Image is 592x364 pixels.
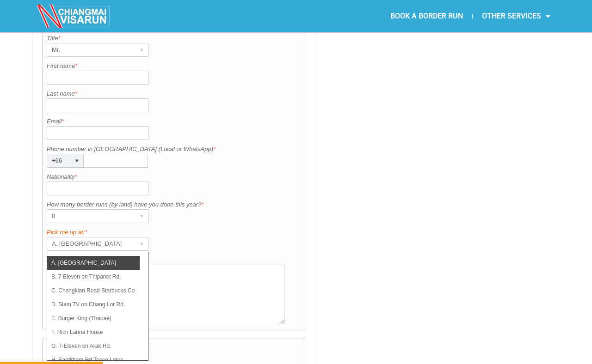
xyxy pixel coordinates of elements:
[135,210,148,223] div: ▾
[296,6,560,27] nav: Menu
[47,228,301,237] label: Pick me up at:
[47,325,140,339] li: F. Rich Lanna House
[47,117,301,126] label: Email
[381,6,472,27] a: BOOK A BORDER RUN
[47,154,66,167] div: +66
[47,256,140,270] li: A. [GEOGRAPHIC_DATA]
[47,34,301,43] label: Title
[473,6,560,27] a: OTHER SERVICES
[47,297,140,311] li: D. Siam TV on Chang Lor Rd.
[135,43,148,56] div: ▾
[47,339,140,353] li: G. 7-Eleven on Arak Rd.
[47,311,140,325] li: E. Burger King (Thapae)
[47,270,140,284] li: B. 7-Eleven on Thipanet Rd.
[47,89,301,98] label: Last name
[47,237,130,250] div: A. [GEOGRAPHIC_DATA]
[47,255,301,265] label: Additional request if any
[135,237,148,250] div: ▾
[47,145,301,154] label: Phone number in [GEOGRAPHIC_DATA] (Local or WhatsApp)
[47,172,301,182] label: Nationality
[47,43,130,56] div: Mr.
[47,284,140,297] li: C. Changklan Road Starbucks Coffee
[47,61,301,71] label: First name
[47,210,130,223] div: 0
[47,200,301,209] label: How many border runs (by land) have you done this year?
[70,154,83,167] div: ▾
